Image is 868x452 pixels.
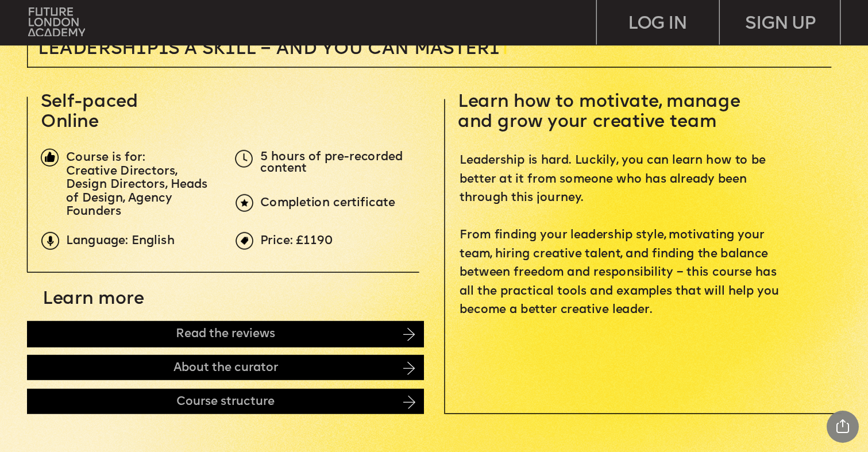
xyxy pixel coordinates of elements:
[41,149,59,167] img: image-1fa7eedb-a71f-428c-a033-33de134354ef.png
[38,40,500,58] span: Leadersh p s a sk ll – and you can MASTER
[260,150,406,175] span: 5 hours of pre-recorded content
[137,40,147,58] span: i
[41,232,59,250] img: upload-9eb2eadd-7bf9-4b2b-b585-6dd8b9275b41.png
[460,154,782,316] span: Leadership is hard. Luckily, you can learn how to be better at it from someone who has already be...
[403,328,414,342] img: image-14cb1b2c-41b0-4782-8715-07bdb6bd2f06.png
[159,40,169,58] span: i
[43,291,144,308] span: Learn more
[28,7,85,36] img: upload-bfdffa89-fac7-4f57-a443-c7c39906ba42.png
[458,93,745,131] span: Learn how to motivate, manage and grow your creative team
[235,150,253,168] img: upload-5dcb7aea-3d7f-4093-a867-f0427182171d.png
[236,232,253,250] img: upload-969c61fd-ea08-4d05-af36-d273f2608f5e.png
[41,113,98,131] span: Online
[38,40,648,58] p: T
[827,411,859,443] div: Share
[66,152,145,164] span: Course is for:
[490,40,500,58] span: i
[66,165,211,218] span: Creative Directors, Design Directors, Heads of Design, Agency Founders
[225,40,236,58] span: i
[260,234,333,247] span: Price: £1190
[403,396,415,409] img: image-ebac62b4-e37e-4ca8-99fd-bb379c720805.png
[66,234,175,247] span: Language: English
[260,196,395,209] span: Completion certificate
[236,194,253,211] img: upload-6b0d0326-a6ce-441c-aac1-c2ff159b353e.png
[41,93,138,111] span: Self-paced
[403,362,414,376] img: image-d430bf59-61f2-4e83-81f2-655be665a85d.png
